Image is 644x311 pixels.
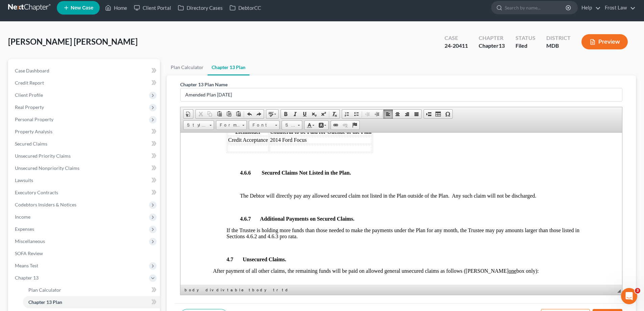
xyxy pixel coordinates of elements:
a: Remove Format [330,110,339,118]
a: Size [282,120,302,130]
a: Secured Claims [9,138,160,150]
span: Expenses [15,226,34,232]
a: Text Color [305,121,316,130]
a: Document Properties [184,110,193,118]
a: Increase Indent [372,110,382,118]
a: Unsecured Priority Claims [9,150,160,162]
a: tbody element [247,287,271,293]
button: Preview [581,34,628,49]
span: Income [15,214,30,220]
a: Insert/Remove Bulleted List [352,110,361,118]
a: Insert Page Break for Printing [424,110,433,118]
iframe: Intercom live chat [621,288,637,304]
a: Anchor [350,121,359,130]
a: Underline [300,110,309,118]
a: Lawsuits [9,174,160,186]
span: Resize [617,289,621,293]
span: Real Property [15,104,44,110]
a: Align Right [402,110,412,118]
span: SOFA Review [15,250,43,256]
span: Credit Report [15,80,44,86]
a: Subscript [309,110,319,118]
a: SOFA Review [9,247,160,260]
a: Help [578,2,601,14]
a: Insert/Remove Numbered List [342,110,352,118]
a: tr element [272,287,280,293]
span: Property Analysis [15,129,52,134]
div: Case [445,34,468,42]
span: Client Profile [15,92,43,98]
span: Secured Claims [15,141,47,147]
a: Case Dashboard [9,65,160,77]
a: Justify [412,110,421,118]
a: Executory Contracts [9,186,160,199]
a: Align Left [383,110,393,118]
a: Background Color [316,121,328,130]
span: Case Dashboard [15,68,49,73]
span: Personal Property [15,116,53,122]
span: Unsecured Priority Claims [15,153,71,159]
a: Home [102,2,130,14]
a: Center [393,110,402,118]
span: Codebtors Insiders & Notices [15,202,76,207]
a: Chapter 13 Plan [208,59,249,75]
a: table element [226,287,247,293]
a: Format [216,120,247,130]
label: Chapter 13 Plan Name [180,81,228,88]
span: Size [282,121,295,130]
a: Credit Report [9,77,160,89]
span: Chapter 13 [15,275,39,281]
a: Undo [245,110,254,118]
a: Superscript [319,110,328,118]
a: Link [331,121,340,130]
span: Means Test [15,263,38,268]
a: div element [204,287,214,293]
div: District [546,34,571,42]
a: Font [249,120,280,130]
div: 24-20411 [445,42,468,50]
a: td element [281,287,291,293]
span: Executory Contracts [15,190,58,195]
a: Insert Special Character [443,110,452,118]
a: Directory Cases [174,2,226,14]
div: MDB [546,42,571,50]
a: Table [433,110,443,118]
input: Search by name... [505,1,567,14]
span: Plan Calculator [28,287,61,293]
span: Chapter 13 Plan [28,299,62,305]
a: Unsecured Nonpriority Claims [9,162,160,174]
span: Font [249,121,273,130]
a: Paste as plain text [224,110,234,118]
span: Unsecured Nonpriority Claims [15,165,79,171]
a: Plan Calculator [23,284,160,296]
a: body element [183,287,204,293]
span: 13 [499,42,505,49]
a: Italic [290,110,300,118]
a: Paste [215,110,224,118]
a: Cut [196,110,205,118]
div: Filed [516,42,535,50]
a: Client Portal [130,2,174,14]
a: Copy [205,110,215,118]
span: Lawsuits [15,177,33,183]
div: Status [516,34,535,42]
a: Bold [281,110,290,118]
a: Frost Law [601,2,636,14]
a: Redo [254,110,264,118]
a: Chapter 13 Plan [23,296,160,308]
a: Spell Checker [266,110,278,118]
iframe: Rich Text Editor, document-ckeditor [181,133,622,285]
div: Chapter [479,34,505,42]
span: [PERSON_NAME] [PERSON_NAME] [8,37,138,46]
span: New Case [71,5,93,10]
u: one [328,135,336,141]
a: Plan Calculator [167,59,208,75]
span: 3 [635,288,640,293]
